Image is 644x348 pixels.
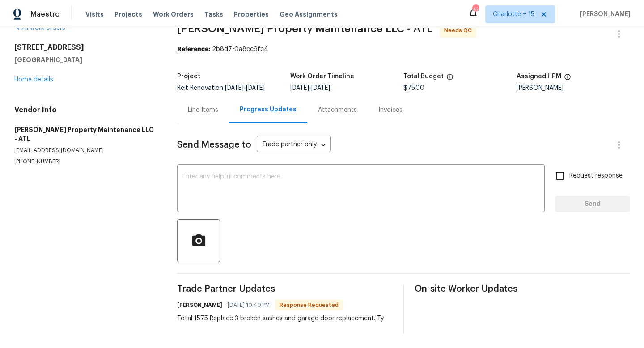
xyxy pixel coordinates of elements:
[290,85,330,91] span: -
[177,284,392,293] span: Trade Partner Updates
[517,85,630,91] div: [PERSON_NAME]
[576,10,631,19] span: [PERSON_NAME]
[311,85,330,91] span: [DATE]
[153,10,194,19] span: Work Orders
[204,11,223,17] span: Tasks
[188,106,218,115] div: Line Items
[318,106,357,115] div: Attachments
[177,85,265,91] span: Reit Renovation
[177,140,251,149] span: Send Message to
[446,73,453,85] span: The total cost of line items that have been proposed by Opendoor. This sum includes line items th...
[444,26,475,35] span: Needs QC
[246,85,265,91] span: [DATE]
[14,76,53,83] a: Home details
[14,147,156,154] p: [EMAIL_ADDRESS][DOMAIN_NAME]
[177,23,432,34] span: [PERSON_NAME] Property Maintenance LLC - ATL
[177,46,210,52] b: Reference:
[14,158,156,166] p: [PHONE_NUMBER]
[14,125,156,143] h5: [PERSON_NAME] Property Maintenance LLC - ATL
[493,10,534,19] span: Charlotte + 15
[290,73,354,80] h5: Work Order Timeline
[403,73,444,80] h5: Total Budget
[240,105,297,114] div: Progress Updates
[30,10,60,19] span: Maestro
[378,106,402,115] div: Invoices
[177,45,630,54] div: 2b8d7-0a8cc9fc4
[114,10,142,19] span: Projects
[569,171,623,181] span: Request response
[177,301,222,310] h6: [PERSON_NAME]
[472,5,479,14] div: 351
[276,301,342,310] span: Response Requested
[403,85,424,91] span: $75.00
[517,73,561,80] h5: Assigned HPM
[415,284,630,293] span: On-site Worker Updates
[280,10,338,19] span: Geo Assignments
[177,314,384,323] div: Total 1575 Replace 3 broken sashes and garage door replacement. Ty
[14,106,156,115] h4: Vendor Info
[177,73,200,80] h5: Project
[290,85,309,91] span: [DATE]
[234,10,269,19] span: Properties
[14,55,156,64] h5: [GEOGRAPHIC_DATA]
[225,85,265,91] span: -
[564,73,571,85] span: The hpm assigned to this work order.
[85,10,104,19] span: Visits
[14,43,156,52] h2: [STREET_ADDRESS]
[228,301,270,310] span: [DATE] 10:40 PM
[225,85,244,91] span: [DATE]
[257,138,331,153] div: Trade partner only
